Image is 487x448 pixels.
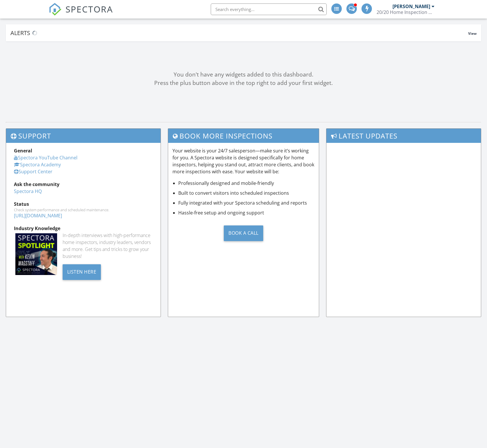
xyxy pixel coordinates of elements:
[10,29,468,37] div: Alerts
[14,154,77,161] a: Spectora YouTube Channel
[66,3,113,15] span: SPECTORA
[6,79,481,87] div: Press the plus button above in the top right to add your first widget.
[377,9,435,15] div: 20/20 Home Inspection of NJ LLC
[14,161,61,168] a: Spectora Academy
[14,225,153,232] div: Industry Knowledge
[468,31,477,36] span: View
[178,209,315,216] li: Hassle-free setup and ongoing support
[326,129,481,143] h3: Latest Updates
[14,207,153,212] div: Check system performance and scheduled maintenance.
[49,3,61,16] img: The Best Home Inspection Software - Spectora
[63,232,153,260] div: In-depth interviews with high-performance home inspectors, industry leaders, vendors and more. Ge...
[224,225,263,241] div: Book a Call
[178,180,315,187] li: Professionally designed and mobile-friendly
[178,190,315,196] li: Built to convert visitors into scheduled inspections
[63,264,101,280] div: Listen Here
[6,129,161,143] h3: Support
[49,8,113,20] a: SPECTORA
[178,199,315,206] li: Fully integrated with your Spectora scheduling and reports
[168,129,319,143] h3: Book More Inspections
[172,147,315,175] p: Your website is your 24/7 salesperson—make sure it’s working for you. A Spectora website is desig...
[15,233,57,275] img: Spectoraspolightmain
[14,147,32,154] strong: General
[14,212,62,219] a: [URL][DOMAIN_NAME]
[14,188,42,194] a: Spectora HQ
[392,3,430,9] div: [PERSON_NAME]
[14,201,153,207] div: Status
[63,268,101,275] a: Listen Here
[6,70,481,79] div: You don't have any widgets added to this dashboard.
[14,168,52,175] a: Support Center
[172,221,315,245] a: Book a Call
[14,181,153,188] div: Ask the community
[211,3,327,15] input: Search everything...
